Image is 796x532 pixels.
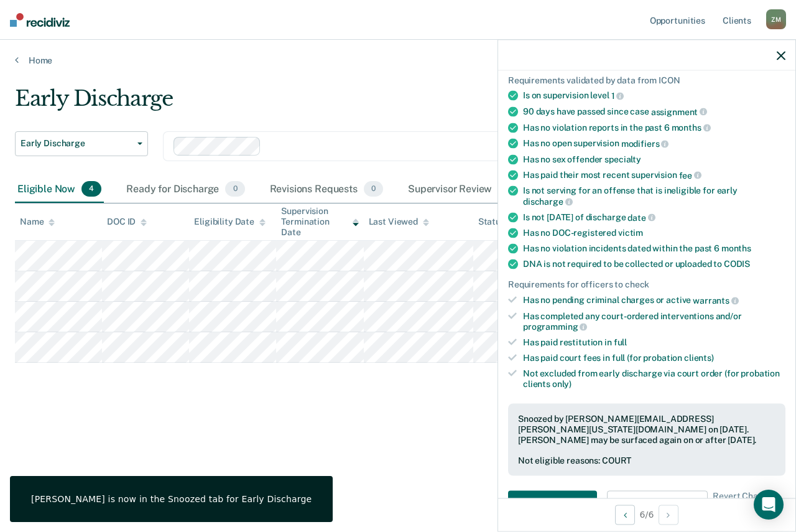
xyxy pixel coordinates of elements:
[627,212,655,222] span: date
[523,322,587,332] span: programming
[611,91,624,101] span: 1
[523,337,785,348] div: Has paid restitution in
[518,414,775,445] div: Snoozed by [PERSON_NAME][EMAIL_ADDRESS][PERSON_NAME][US_STATE][DOMAIN_NAME] on [DATE]. [PERSON_NA...
[31,493,312,505] div: [PERSON_NAME] is now in the Snoozed tab for Early Discharge
[684,352,714,362] span: clients)
[721,243,751,253] span: months
[281,206,358,237] div: Supervision Termination Date
[614,337,627,347] span: full
[615,505,635,525] button: Previous Opportunity
[81,181,101,197] span: 4
[604,154,641,164] span: specialty
[523,90,785,101] div: Is on supervision level
[10,13,70,27] img: Recidiviz
[523,259,785,269] div: DNA is not required to be collected or uploaded to
[523,185,785,207] div: Is not serving for an offense that is ineligible for early
[523,212,785,223] div: Is not [DATE] of discharge
[618,228,643,238] span: victim
[552,378,572,388] span: only)
[523,243,785,254] div: Has no violation incidents dated within the past 6
[651,106,707,116] span: assignment
[21,138,132,149] span: Early Discharge
[124,176,247,203] div: Ready for Discharge
[364,181,383,197] span: 0
[523,138,785,149] div: Has no open supervision
[508,491,597,516] button: Navigate to form
[523,352,785,363] div: Has paid court fees in full (for probation
[724,259,750,269] span: CODIS
[508,491,602,516] a: Navigate to form link
[672,123,711,133] span: months
[523,154,785,164] div: Has no sex offender
[15,86,731,121] div: Early Discharge
[194,217,266,227] div: Eligibility Date
[20,217,55,227] div: Name
[523,368,785,389] div: Not excluded from early discharge via court order (for probation clients
[478,217,505,227] div: Status
[693,295,739,305] span: warrants
[754,490,784,520] div: Open Intercom Messenger
[523,122,785,133] div: Has no violation reports in the past 6
[498,498,795,531] div: 6 / 6
[621,138,669,148] span: modifiers
[267,176,386,203] div: Revisions Requests
[679,170,701,180] span: fee
[107,217,147,227] div: DOC ID
[225,181,244,197] span: 0
[523,169,785,180] div: Has paid their most recent supervision
[15,55,781,66] a: Home
[508,75,785,85] div: Requirements validated by data from ICON
[523,310,785,332] div: Has completed any court-ordered interventions and/or
[508,279,785,290] div: Requirements for officers to check
[523,295,785,306] div: Has no pending criminal charges or active
[659,505,678,525] button: Next Opportunity
[607,491,708,516] button: Update Eligibility
[518,455,775,466] div: Not eligible reasons: COURT
[523,196,573,206] span: discharge
[713,491,777,516] span: Revert Changes
[405,176,519,203] div: Supervisor Review
[523,106,785,117] div: 90 days have passed since case
[15,176,104,203] div: Eligible Now
[523,228,785,238] div: Has no DOC-registered
[766,9,786,29] div: Z M
[369,217,429,227] div: Last Viewed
